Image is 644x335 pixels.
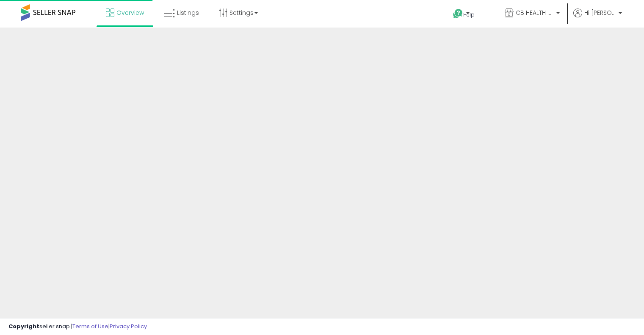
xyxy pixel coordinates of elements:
[116,8,144,17] span: Overview
[110,322,147,330] a: Privacy Policy
[584,8,616,17] span: Hi [PERSON_NAME]
[8,323,147,331] div: seller snap | |
[446,2,491,28] a: Help
[516,8,554,17] span: CB HEALTH AND SPORTING
[453,8,463,19] i: Get Help
[177,8,199,17] span: Listings
[72,322,108,330] a: Terms of Use
[573,8,622,28] a: Hi [PERSON_NAME]
[463,11,475,18] span: Help
[8,322,39,330] strong: Copyright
